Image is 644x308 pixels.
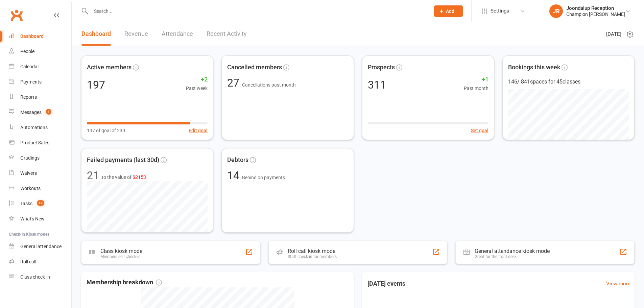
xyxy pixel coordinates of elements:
[464,75,488,85] span: +1
[81,22,111,46] a: Dashboard
[227,76,242,89] span: 27
[9,150,71,166] a: Gradings
[124,22,148,46] a: Revenue
[9,166,71,181] a: Waivers
[20,79,42,85] div: Payments
[87,170,99,181] div: 21
[566,5,625,11] div: Joondalup Reception
[102,173,146,181] span: to the value of
[227,169,242,182] span: 14
[288,248,337,254] div: Roll call kiosk mode
[9,269,71,285] a: Class kiosk mode
[37,200,44,206] span: 19
[288,254,337,259] div: Staff check-in for members
[9,44,71,59] a: People
[368,63,395,72] span: Prospects
[20,201,32,206] div: Tasks
[20,64,39,69] div: Calendar
[9,239,71,254] a: General attendance kiosk mode
[9,74,71,90] a: Payments
[100,248,142,254] div: Class kiosk mode
[508,77,629,86] div: 146 / 841 spaces for 45 classes
[207,22,247,46] a: Recent Activity
[46,109,51,115] span: 1
[242,82,296,88] span: Cancellations past month
[20,274,50,280] div: Class check-in
[9,29,71,44] a: Dashboard
[9,211,71,227] a: What's New
[20,186,41,191] div: Workouts
[227,63,282,72] span: Cancelled members
[491,3,509,19] span: Settings
[464,85,488,92] span: Past month
[242,175,285,180] span: Behind on payments
[434,5,463,17] button: Add
[162,22,193,46] a: Attendance
[446,8,454,14] span: Add
[475,248,550,254] div: General attendance kiosk mode
[87,278,162,287] span: Membership breakdown
[9,90,71,105] a: Reports
[20,216,45,221] div: What's New
[20,140,49,145] div: Product Sales
[9,196,71,211] a: Tasks 19
[9,254,71,269] a: Roll call
[20,259,36,264] div: Roll call
[8,7,25,24] a: Clubworx
[9,181,71,196] a: Workouts
[9,59,71,74] a: Calendar
[87,127,125,134] span: 197 of goal of 230
[20,244,62,249] div: General attendance
[471,127,488,134] button: Set goal
[20,170,37,176] div: Waivers
[100,254,142,259] div: Members self check-in
[186,75,208,85] span: +2
[133,174,146,180] span: $2153
[9,105,71,120] a: Messages 1
[566,11,625,17] div: Champion [PERSON_NAME]
[189,127,208,134] button: Edit goal
[20,125,48,130] div: Automations
[508,63,560,72] span: Bookings this week
[606,30,621,38] span: [DATE]
[227,155,248,165] span: Debtors
[20,49,34,54] div: People
[20,155,40,161] div: Gradings
[475,254,550,259] div: Great for the front desk
[9,120,71,135] a: Automations
[87,63,132,72] span: Active members
[20,33,44,39] div: Dashboard
[87,155,159,165] span: Failed payments (last 30d)
[89,6,425,16] input: Search...
[606,280,630,288] a: View more
[368,79,386,90] div: 311
[549,4,563,18] div: JR
[362,278,411,290] h3: [DATE] events
[20,94,37,100] div: Reports
[20,110,42,115] div: Messages
[9,135,71,150] a: Product Sales
[87,79,105,90] div: 197
[186,85,208,92] span: Past week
